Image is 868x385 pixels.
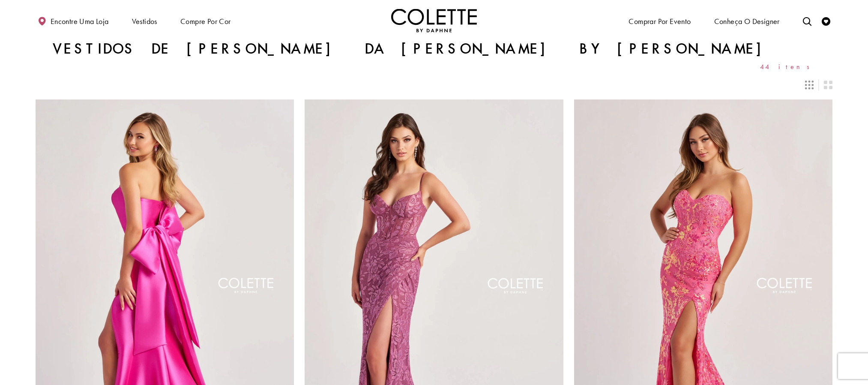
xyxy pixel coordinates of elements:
span: Mudar o layout para 3 colunas [805,81,814,89]
font: Vestidos de [PERSON_NAME] da [PERSON_NAME] by [PERSON_NAME] [53,39,780,58]
div: Controles de layout [30,75,838,94]
span: Mudar layout para 2 colunas [824,81,832,89]
font: 44 itens [760,62,815,71]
